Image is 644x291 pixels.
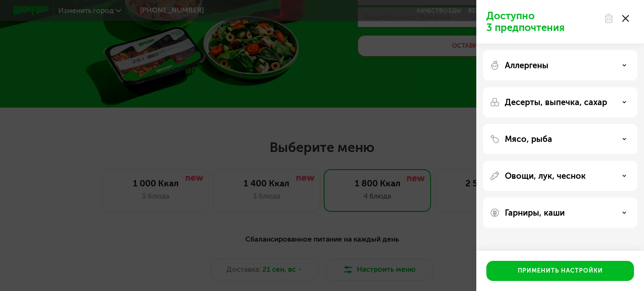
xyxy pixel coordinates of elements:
[505,60,548,70] p: Аллергены
[486,10,599,33] p: Доступно 3 предпочтения
[505,134,552,144] p: Мясо, рыба
[505,97,607,107] p: Десерты, выпечка, сахар
[486,261,634,281] button: Применить настройки
[505,208,565,218] p: Гарниры, каши
[518,267,603,275] div: Применить настройки
[505,171,586,181] p: Овощи, лук, чеснок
